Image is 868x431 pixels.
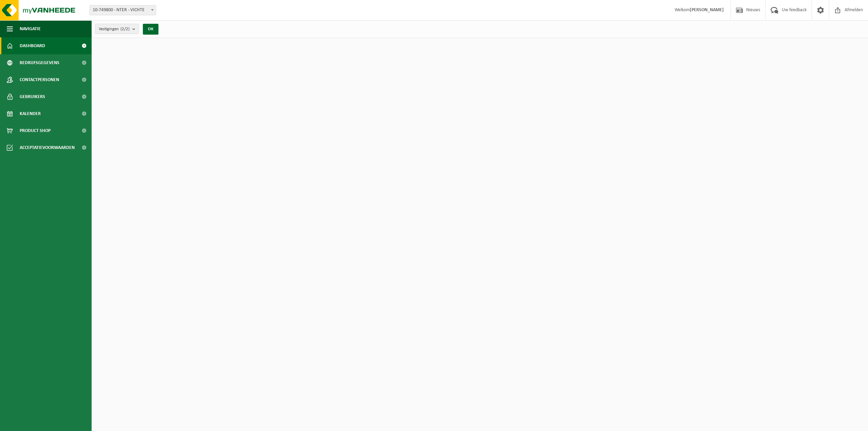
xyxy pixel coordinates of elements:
span: Navigatie [20,20,41,37]
button: OK [143,24,158,35]
strong: [PERSON_NAME] [690,7,724,13]
span: Kalender [20,105,41,122]
span: Contactpersonen [20,71,59,88]
count: (2/2) [120,27,130,31]
span: Vestigingen [99,24,130,34]
span: Dashboard [20,37,45,54]
span: 10-749800 - NTER - VICHTE [90,5,156,15]
span: Product Shop [20,122,51,139]
span: 10-749800 - NTER - VICHTE [90,5,156,15]
span: Gebruikers [20,88,45,105]
span: Acceptatievoorwaarden [20,139,75,156]
span: Bedrijfsgegevens [20,54,59,71]
button: Vestigingen(2/2) [95,24,139,34]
